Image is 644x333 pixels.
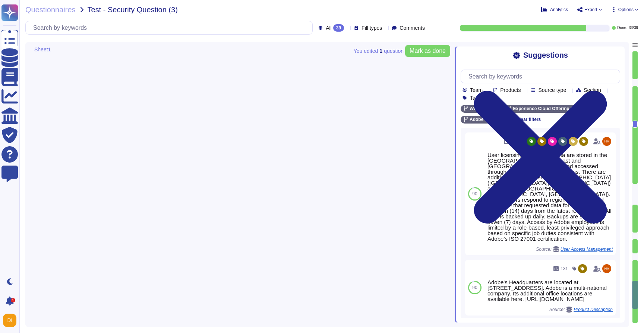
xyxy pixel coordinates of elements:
span: Test - Security Question (3) [88,6,178,13]
span: Mark as done [410,48,446,54]
span: Analytics [550,7,568,12]
input: Search by keywords [465,70,620,83]
button: user [1,312,22,329]
span: Comments [400,25,425,31]
b: 1 [379,48,382,54]
input: Search by keywords [29,21,312,34]
span: Questionnaires [25,6,76,13]
span: 33 / 39 [629,26,638,30]
img: user [602,264,611,273]
span: 131 [561,266,568,271]
div: Adobe's Headquarters are located at [STREET_ADDRESS]. Adobe is a multi-national company. Its addi... [487,279,613,302]
div: 39 [333,24,344,32]
span: Done: [617,26,627,30]
span: Source: [549,307,613,313]
button: Mark as done [405,45,450,57]
span: Options [618,7,634,12]
span: Export [584,7,597,12]
span: Product Description [574,307,613,312]
img: user [602,137,611,146]
img: user [3,314,16,327]
span: You edited question [354,48,404,54]
span: Sheet1 [34,47,51,52]
span: All [326,25,332,31]
button: Analytics [541,7,568,13]
span: 90 [472,192,477,196]
span: 90 [472,285,477,290]
span: Fill types [362,25,382,31]
div: 9+ [11,298,15,302]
